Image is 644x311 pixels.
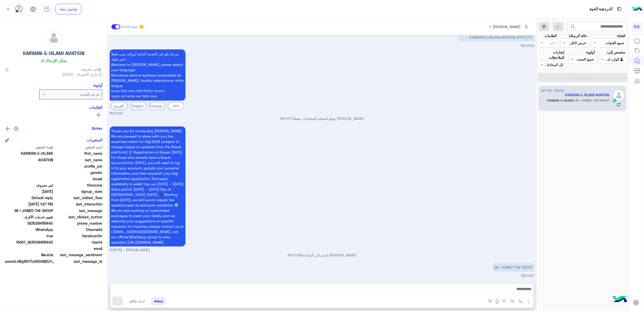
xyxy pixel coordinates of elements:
[54,246,103,251] span: email
[54,176,103,182] span: locale
[488,299,492,303] img: make a call
[5,214,53,220] span: تقييم خدمات الأفراد.
[5,183,53,188] span: غير معروف
[612,98,617,103] img: WhatsApp
[5,105,102,110] h6: العلامات
[607,49,625,55] label: مخصص إلى:
[631,21,642,32] div: RA
[14,127,18,131] img: notes
[521,44,535,48] span: 01:00 PM
[280,116,294,121] span: 01:17 PM
[5,195,53,200] span: Default reply
[5,176,53,182] span: null
[93,83,102,87] h6: أولوية
[115,299,120,304] img: send message
[616,6,623,12] img: tab
[54,227,103,232] span: ChannelId
[110,116,535,121] p: [PERSON_NAME] وضع التسليم للمحادثات نشط
[87,138,102,142] h6: المتغيرات
[45,29,62,46] img: defaultAdmin.png
[54,214,103,220] span: last_clicked_button
[30,6,36,12] img: tab
[565,93,609,97] h5: KARWAN-E-ISLAMI AVIATION
[511,299,515,303] img: Trigger scenario
[5,227,53,232] span: 2
[57,259,102,264] span: last_message_id
[567,22,580,33] button: search
[5,252,53,257] span: 0
[526,298,532,304] img: send attachment
[617,33,625,38] label: القناة:
[23,50,84,56] h5: KARWAN-E-ISLAMI AVIATION
[550,40,557,46] div: اختر
[54,189,103,194] span: signup_date
[168,102,184,110] div: বাংলা
[5,240,53,245] span: 13451_923028455440
[42,4,52,14] a: tab
[110,111,123,116] span: 01:00 PM
[5,126,10,131] img: add
[509,297,517,305] button: Trigger scenario
[494,298,500,304] img: send voice note
[56,4,81,14] a: تواصل معنا
[5,157,53,163] span: AVIATION
[5,170,53,175] span: null
[613,90,625,101] img: defaultAdmin.png
[517,297,525,305] button: select flow
[500,297,509,305] button: create order
[5,201,53,207] span: 2025-09-16T10:27:25.88Z
[54,240,103,245] span: UserId
[130,102,146,110] div: English
[5,144,53,150] span: قيمة المتغير
[5,233,53,239] span: true
[493,263,535,272] p: 16/9/2025, 1:27 PM
[569,33,587,38] label: حالة الرسالة
[540,88,564,93] span: [DATE] - 1:27 PM
[81,66,102,72] span: غير معروف
[54,221,103,226] span: phone_number
[92,126,102,131] h6: Notes
[111,129,184,244] span: Thank you for contacting [PERSON_NAME]. We are pleased to share with you the expected dates for H...
[54,183,103,188] span: timezone
[521,274,535,278] span: 01:27 PM
[586,49,595,55] label: أولوية
[5,189,53,194] span: 2025-07-19T15:23:44.255Z
[110,49,185,101] p: 16/9/2025, 1:00 PM
[54,252,103,257] span: last_message_sentiment
[62,72,97,77] span: تاريخ الأشتراك : [DATE]
[110,126,185,247] p: 16/9/2025, 1:18 PM
[54,201,103,207] span: last_interaction
[54,157,103,163] span: last_name
[151,297,165,305] button: إسقاط
[5,151,53,156] span: KARWAN-E-ISLAMI
[121,25,138,29] small: تحويل المحادثة
[5,221,53,226] span: 923028455440
[54,164,103,169] span: profile_pic
[54,195,103,200] span: last_visited_flow
[632,4,642,14] img: Logo
[54,208,103,213] span: last_message
[547,98,574,102] span: KARWAN-E-ISLAMI
[41,58,67,63] h6: يمكن الإرسال له
[519,299,523,303] img: select flow
[127,297,148,305] button: ارسل واغلق
[5,6,11,12] img: profile
[54,151,103,156] span: first_name
[574,98,609,102] span: 9K I JOINED THE GROUP
[5,246,53,251] span: null
[5,259,56,264] span: wamid.HBgMOTIzMDI4NDU1NDQwFQIAEhggQTUxQ0FDOTA1NzRBNjJGRjc3RUYzNjlBMzlCQkI2RTEA
[54,144,103,150] span: اسم المتغير
[611,291,629,308] img: hulul-logo.png
[54,170,103,175] span: gender
[54,233,103,239] span: HandoverOn
[538,49,564,60] label: إشارات الملاحظات
[110,248,150,253] span: [PERSON_NAME] - 01:18 PM
[502,299,506,303] img: create order
[589,6,612,13] p: الدردشة الحية
[149,102,165,110] div: Français
[570,24,576,30] span: search
[111,102,127,110] div: العربية
[544,33,557,38] label: العلامات
[288,253,302,257] span: 01:18 PM
[110,252,535,258] p: [PERSON_NAME] انضم إلى المحادثة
